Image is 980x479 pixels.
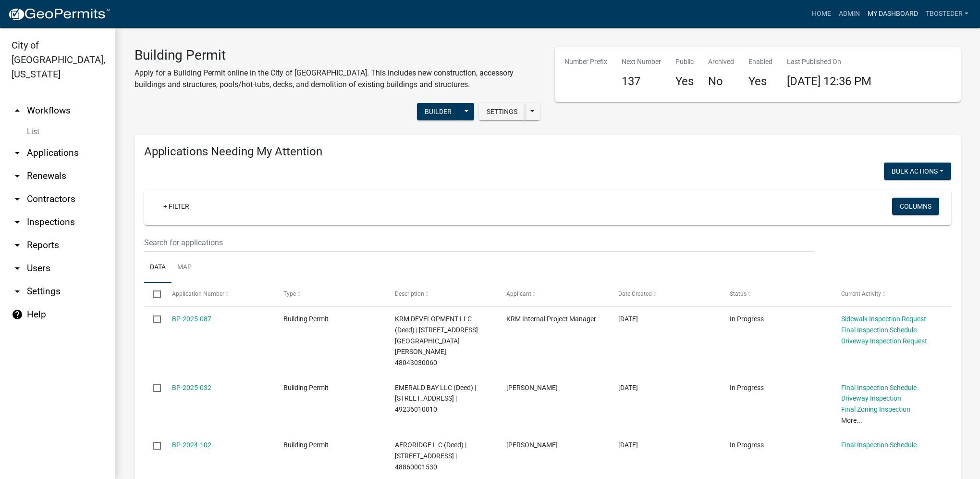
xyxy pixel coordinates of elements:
span: KRM Internal Project Manager [506,315,596,323]
datatable-header-cell: Description [386,283,497,306]
button: Bulk Actions [884,163,951,180]
a: More... [841,416,862,424]
a: BP-2025-032 [172,384,211,391]
datatable-header-cell: Type [274,283,386,306]
i: arrow_drop_up [12,105,23,116]
span: KRM DEVELOPMENT LLC (Deed) | 1602 E GIRARD AVE | 48043030060 [395,315,478,366]
input: Search for applications [144,233,814,252]
a: My Dashboard [864,5,922,23]
datatable-header-cell: Application Number [162,283,274,306]
p: Public [675,57,694,67]
i: arrow_drop_down [12,216,23,228]
span: Type [283,290,296,297]
a: Data [144,252,171,283]
span: In Progress [730,384,764,391]
i: arrow_drop_down [12,263,23,274]
a: + Filter [156,198,197,215]
span: Current Activity [841,290,881,297]
a: Final Inspection Schedule [841,326,917,334]
span: Applicant [506,290,531,297]
h3: Building Permit [135,47,540,63]
i: arrow_drop_down [12,239,23,251]
span: EMERALD BAY LLC (Deed) | 2103 N JEFFERSON WAY | 49236010010 [395,384,476,414]
a: Map [171,252,197,283]
datatable-header-cell: Status [721,283,832,306]
span: 04/28/2025 [618,315,638,323]
i: arrow_drop_down [12,170,23,182]
span: tyler [506,441,558,449]
datatable-header-cell: Current Activity [832,283,943,306]
i: help [12,309,23,320]
a: Driveway Inspection [841,394,901,402]
datatable-header-cell: Applicant [497,283,609,306]
button: Settings [479,103,525,120]
span: AERORIDGE L C (Deed) | 1009 S JEFFERSON WAY | 48860001530 [395,441,466,471]
a: Admin [835,5,864,23]
i: arrow_drop_down [12,147,23,159]
button: Columns [892,198,939,215]
a: Final Inspection Schedule [841,441,917,449]
span: Building Permit [283,441,329,449]
p: Archived [708,57,734,67]
span: In Progress [730,441,764,449]
p: Next Number [622,57,661,67]
a: Home [808,5,835,23]
span: Application Number [172,290,224,297]
a: Driveway Inspection Request [841,337,927,345]
h4: 137 [622,75,661,88]
a: BP-2025-087 [172,315,211,323]
h4: Applications Needing My Attention [144,145,951,159]
span: Angie Steigerwald [506,384,558,391]
a: Final Zoning Inspection [841,405,910,413]
span: [DATE] 12:36 PM [787,75,871,88]
span: 01/14/2025 [618,384,638,391]
i: arrow_drop_down [12,286,23,297]
a: BP-2024-102 [172,441,211,449]
h4: Yes [748,75,772,88]
span: Date Created [618,290,652,297]
span: Building Permit [283,315,329,323]
a: Sidewalk Inspection Request [841,315,926,323]
span: Status [730,290,747,297]
a: Final Inspection Schedule [841,384,917,391]
h4: Yes [675,75,694,88]
datatable-header-cell: Select [144,283,162,306]
p: Last Published On [787,57,871,67]
i: arrow_drop_down [12,193,23,205]
span: Building Permit [283,384,329,391]
span: 07/31/2024 [618,441,638,449]
datatable-header-cell: Date Created [609,283,720,306]
a: tbosteder [922,5,972,23]
p: Number Prefix [564,57,607,67]
span: Description [395,290,424,297]
span: In Progress [730,315,764,323]
h4: No [708,75,734,88]
p: Enabled [748,57,772,67]
button: Builder [417,103,459,120]
p: Apply for a Building Permit online in the City of [GEOGRAPHIC_DATA]. This includes new constructi... [135,67,540,90]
